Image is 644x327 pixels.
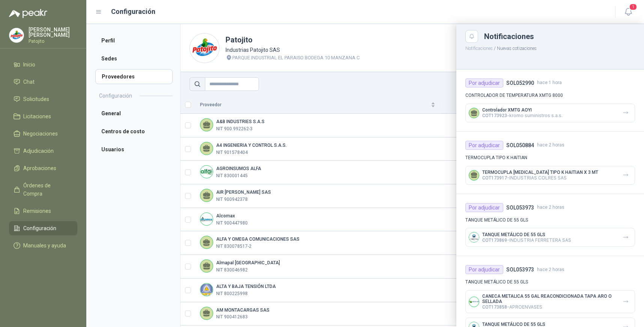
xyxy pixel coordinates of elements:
[456,43,644,52] p: / Nuevas cotizaciones
[9,221,77,235] a: Configuración
[469,297,479,307] img: Company Logo
[621,5,635,19] button: 1
[465,203,503,212] div: Por adjudicar
[506,79,534,87] h4: SOL052990
[482,304,507,310] span: COT173858
[482,113,563,118] p: - kromo suministros s.a.s.
[23,147,54,155] span: Adjudicación
[537,266,564,273] span: hace 2 horas
[482,107,563,113] p: Controlador XMTG AOYI
[29,27,77,38] p: [PERSON_NAME] [PERSON_NAME]
[465,92,635,99] p: CONTROLADOR DE TEMPERATURA XMTG 8000
[9,238,77,253] a: Manuales y ayuda
[23,60,35,69] span: Inicio
[9,161,77,175] a: Aprobaciones
[506,141,534,149] h4: SOL050884
[23,207,51,215] span: Remisiones
[482,170,598,175] p: TERMOCUPLA [MEDICAL_DATA] TIPO K HAITIAN X 3 MT
[9,204,77,218] a: Remisiones
[29,39,77,44] p: Patojito
[23,95,49,103] span: Solicitudes
[23,78,35,86] span: Chat
[111,6,155,17] h1: Configuración
[465,78,503,87] div: Por adjudicar
[9,92,77,106] a: Solicitudes
[23,112,51,121] span: Licitaciones
[465,154,635,161] p: TERMOCUPLA TIPO K HAITIAN
[465,30,478,43] button: Close
[482,237,571,243] p: - INDUSTRIA FERRETERA SAS
[23,181,70,198] span: Órdenes de Compra
[506,203,534,212] h4: SOL053973
[9,144,77,158] a: Adjudicación
[482,322,571,327] p: TANQUE METÁLICO DE 55 GLS
[9,28,24,42] img: Company Logo
[9,9,47,18] img: Logo peakr
[465,217,635,224] p: TANQUE METÁLICO DE 55 GLS
[23,164,56,172] span: Aprobaciones
[482,304,617,310] p: - APROENVASES
[465,141,503,150] div: Por adjudicar
[9,127,77,141] a: Negociaciones
[23,241,66,250] span: Manuales y ayuda
[465,265,503,274] div: Por adjudicar
[629,3,637,11] span: 1
[484,33,635,40] div: Notificaciones
[482,175,598,181] p: - INDUSTRIAS COLRES SAS
[482,294,617,304] p: CANECA METALICA 55 GAL REACONDICIONADA TAPA ARO O SELLADA
[537,79,562,86] span: hace 1 hora
[482,175,507,181] span: COT173917
[9,75,77,89] a: Chat
[9,109,77,124] a: Licitaciones
[9,178,77,201] a: Órdenes de Compra
[9,57,77,72] a: Inicio
[537,204,564,211] span: hace 2 horas
[506,265,534,274] h4: SOL053973
[482,113,507,118] span: COT173923
[465,279,635,286] p: TANQUE METÁLICO DE 55 GLS
[23,224,56,232] span: Configuración
[469,232,479,242] img: Company Logo
[482,232,571,237] p: TANQUE METÁLICO DE 55 GLS
[537,142,564,149] span: hace 2 horas
[465,46,493,51] button: Notificaciones
[23,130,58,138] span: Negociaciones
[482,238,507,243] span: COT173869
